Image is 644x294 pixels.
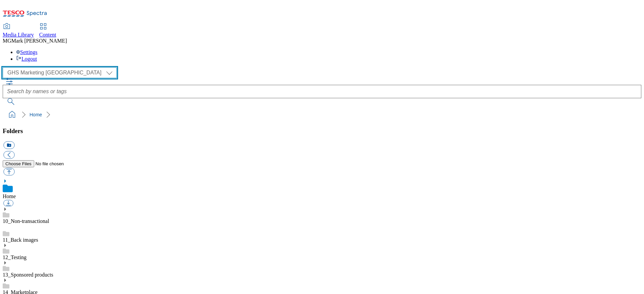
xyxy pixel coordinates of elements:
a: home [7,109,17,120]
nav: breadcrumb [3,108,641,121]
a: Content [39,24,56,38]
a: Home [30,112,42,117]
a: 12_Testing [3,254,26,260]
a: 11_Back images [3,237,38,243]
input: Search by names or tags [3,85,641,98]
a: 10_Non-transactional [3,218,49,224]
span: Mark [PERSON_NAME] [11,38,67,44]
a: Settings [16,49,38,55]
h3: Folders [3,127,641,135]
a: Media Library [3,24,34,38]
a: Logout [16,56,37,62]
span: Media Library [3,32,34,38]
a: 13_Sponsored products [3,272,53,278]
span: Content [39,32,56,38]
a: Home [3,193,16,199]
span: MG [3,38,11,44]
